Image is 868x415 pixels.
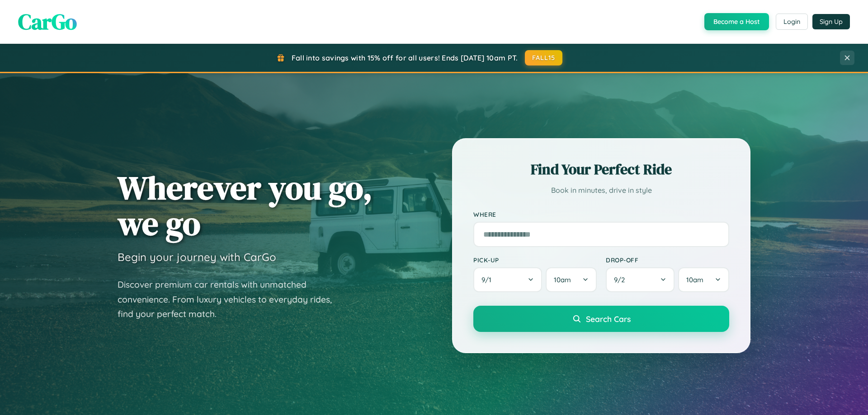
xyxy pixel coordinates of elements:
[118,277,344,322] p: Discover premium car rentals with unmatched convenience. From luxury vehicles to everyday rides, ...
[678,267,729,292] button: 10am
[473,159,729,179] h2: Find Your Perfect Ride
[686,275,703,284] span: 10am
[292,53,518,62] span: Fall into savings with 15% off for all users! Ends [DATE] 10am PT.
[473,210,729,218] label: Where
[614,275,629,284] span: 9 / 2
[525,50,563,65] button: FALL15
[473,184,729,197] p: Book in minutes, drive in style
[118,170,373,241] h1: Wherever you go, we go
[473,306,729,332] button: Search Cars
[18,7,77,37] span: CarGo
[606,256,729,264] label: Drop-off
[704,13,769,30] button: Become a Host
[473,267,542,292] button: 9/1
[606,267,675,292] button: 9/2
[481,275,496,284] span: 9 / 1
[586,314,631,324] span: Search Cars
[812,14,850,29] button: Sign Up
[473,256,597,264] label: Pick-up
[118,250,276,264] h3: Begin your journey with CarGo
[546,267,597,292] button: 10am
[554,275,571,284] span: 10am
[776,14,808,30] button: Login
